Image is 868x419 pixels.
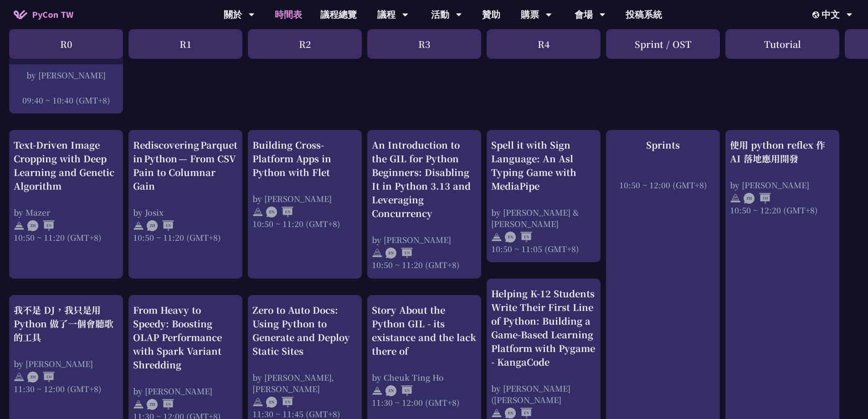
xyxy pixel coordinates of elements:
div: 10:50 ~ 11:20 (GMT+8) [14,232,118,243]
div: R1 [128,29,242,59]
div: 使用 python reflex 作 AI 落地應用開發 [730,138,835,166]
span: PyCon TW [32,8,73,21]
img: ENEN.5a408d1.svg [266,397,293,408]
div: 我不是 DJ，我只是用 Python 做了一個會聽歌的工具 [14,303,118,344]
div: R4 [487,29,601,59]
img: ENEN.5a408d1.svg [505,408,532,419]
img: ZHZH.38617ef.svg [744,193,771,204]
div: 11:30 ~ 12:00 (GMT+8) [14,383,118,394]
a: Building Cross-Platform Apps in Python with Flet by [PERSON_NAME] 10:50 ~ 11:20 (GMT+8) [252,138,357,271]
div: 10:50 ~ 12:20 (GMT+8) [730,204,835,216]
img: svg+xml;base64,PHN2ZyB4bWxucz0iaHR0cDovL3d3dy53My5vcmcvMjAwMC9zdmciIHdpZHRoPSIyNCIgaGVpZ2h0PSIyNC... [252,207,263,217]
a: Text-Driven Image Cropping with Deep Learning and Genetic Algorithm by Mazer 10:50 ~ 11:20 (GMT+8) [14,138,118,271]
img: ENEN.5a408d1.svg [266,207,293,217]
div: by [PERSON_NAME] & [PERSON_NAME] [491,207,596,229]
div: by Mazer [14,207,118,218]
div: 10:50 ~ 11:20 (GMT+8) [133,232,238,243]
img: Home icon of PyCon TW 2025 [14,10,27,19]
img: ENEN.5a408d1.svg [505,232,532,243]
img: svg+xml;base64,PHN2ZyB4bWxucz0iaHR0cDovL3d3dy53My5vcmcvMjAwMC9zdmciIHdpZHRoPSIyNCIgaGVpZ2h0PSIyNC... [133,399,144,410]
a: Rediscovering Parquet in Python — From CSV Pain to Columnar Gain by Josix 10:50 ~ 11:20 (GMT+8) [133,138,238,271]
img: svg+xml;base64,PHN2ZyB4bWxucz0iaHR0cDovL3d3dy53My5vcmcvMjAwMC9zdmciIHdpZHRoPSIyNCIgaGVpZ2h0PSIyNC... [491,232,502,243]
div: Zero to Auto Docs: Using Python to Generate and Deploy Static Sites [252,303,357,358]
div: 10:50 ~ 12:00 (GMT+8) [611,179,715,191]
div: Sprint / OST [606,29,720,59]
img: ZHEN.371966e.svg [147,399,174,410]
img: ENEN.5a408d1.svg [385,385,413,396]
img: svg+xml;base64,PHN2ZyB4bWxucz0iaHR0cDovL3d3dy53My5vcmcvMjAwMC9zdmciIHdpZHRoPSIyNCIgaGVpZ2h0PSIyNC... [372,385,383,396]
img: ZHEN.371966e.svg [27,220,55,231]
img: ZHEN.371966e.svg [147,220,174,231]
div: 10:50 ~ 11:05 (GMT+8) [491,243,596,254]
div: Tutorial [725,29,839,59]
div: Rediscovering Parquet in Python — From CSV Pain to Columnar Gain [133,138,238,193]
div: Sprints [611,138,715,152]
img: svg+xml;base64,PHN2ZyB4bWxucz0iaHR0cDovL3d3dy53My5vcmcvMjAwMC9zdmciIHdpZHRoPSIyNCIgaGVpZ2h0PSIyNC... [252,397,263,408]
div: R2 [248,29,362,59]
div: by [PERSON_NAME] ([PERSON_NAME] [491,383,596,405]
img: svg+xml;base64,PHN2ZyB4bWxucz0iaHR0cDovL3d3dy53My5vcmcvMjAwMC9zdmciIHdpZHRoPSIyNCIgaGVpZ2h0PSIyNC... [133,220,144,231]
div: R0 [9,29,123,59]
img: svg+xml;base64,PHN2ZyB4bWxucz0iaHR0cDovL3d3dy53My5vcmcvMjAwMC9zdmciIHdpZHRoPSIyNCIgaGVpZ2h0PSIyNC... [491,408,502,419]
div: by [PERSON_NAME] [730,179,835,191]
div: by Cheuk Ting Ho [372,372,477,383]
div: by [PERSON_NAME] [133,385,238,397]
img: ZHZH.38617ef.svg [27,372,55,383]
a: Spell it with Sign Language: An Asl Typing Game with MediaPipe by [PERSON_NAME] & [PERSON_NAME] 1... [491,138,596,254]
a: PyCon TW [5,3,82,26]
div: by [PERSON_NAME], [PERSON_NAME] [252,372,357,394]
div: Text-Driven Image Cropping with Deep Learning and Genetic Algorithm [14,138,118,193]
div: From Heavy to Speedy: Boosting OLAP Performance with Spark Variant Shredding [133,303,238,372]
div: by [PERSON_NAME] [252,193,357,204]
div: 09:40 ~ 10:40 (GMT+8) [14,94,118,106]
div: Spell it with Sign Language: An Asl Typing Game with MediaPipe [491,138,596,193]
div: 10:50 ~ 11:20 (GMT+8) [252,218,357,229]
img: Locale Icon [812,11,822,18]
a: An Introduction to the GIL for Python Beginners: Disabling It in Python 3.13 and Leveraging Concu... [372,138,477,271]
div: 10:50 ~ 11:20 (GMT+8) [372,259,477,270]
div: R3 [367,29,481,59]
div: by [PERSON_NAME] [372,234,477,245]
div: An Introduction to the GIL for Python Beginners: Disabling It in Python 3.13 and Leveraging Concu... [372,138,477,220]
div: by [PERSON_NAME] [14,69,118,81]
div: Helping K-12 Students Write Their First Line of Python: Building a Game-Based Learning Platform w... [491,287,596,369]
div: Building Cross-Platform Apps in Python with Flet [252,138,357,179]
img: svg+xml;base64,PHN2ZyB4bWxucz0iaHR0cDovL3d3dy53My5vcmcvMjAwMC9zdmciIHdpZHRoPSIyNCIgaGVpZ2h0PSIyNC... [372,248,383,259]
img: svg+xml;base64,PHN2ZyB4bWxucz0iaHR0cDovL3d3dy53My5vcmcvMjAwMC9zdmciIHdpZHRoPSIyNCIgaGVpZ2h0PSIyNC... [14,372,25,383]
div: by [PERSON_NAME] [14,358,118,369]
img: ENEN.5a408d1.svg [385,248,413,259]
div: 11:30 ~ 12:00 (GMT+8) [372,397,477,408]
img: svg+xml;base64,PHN2ZyB4bWxucz0iaHR0cDovL3d3dy53My5vcmcvMjAwMC9zdmciIHdpZHRoPSIyNCIgaGVpZ2h0PSIyNC... [730,193,741,204]
img: svg+xml;base64,PHN2ZyB4bWxucz0iaHR0cDovL3d3dy53My5vcmcvMjAwMC9zdmciIHdpZHRoPSIyNCIgaGVpZ2h0PSIyNC... [14,220,25,231]
div: by Josix [133,207,238,218]
div: Story About the Python GIL - its existance and the lack there of [372,303,477,358]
